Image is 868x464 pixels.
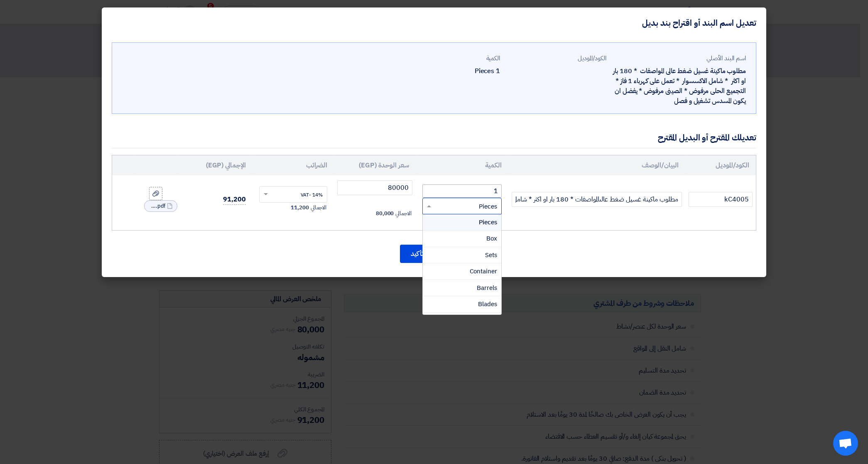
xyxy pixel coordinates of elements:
span: الاجمالي [311,204,326,212]
span: الاجمالي [395,209,411,218]
input: الموديل [689,192,753,207]
div: مطلوب ماكينة غسيل ضغط عالى المواصفات * 180 بار او اكثر * شامل الاكسسوار * تعمل على كهرباء 1 فاز *... [613,66,746,106]
span: Container [470,267,497,276]
span: 91,200 [223,194,245,205]
th: الإجمالي (EGP) [177,155,252,175]
div: تعديلك المقترح أو البديل المقترح [658,131,756,144]
ng-select: VAT [259,186,328,203]
h4: تعديل اسم البند أو اقتراح بند بديل [642,17,756,28]
span: Blades [478,300,497,309]
div: الكمية [400,54,500,63]
div: 1 Pieces [400,66,500,76]
th: سعر الوحدة (EGP) [334,155,416,175]
button: تأكيد [400,245,434,263]
input: أدخل سعر الوحدة [337,180,412,195]
input: RFQ_STEP1.ITEMS.2.AMOUNT_TITLE [422,184,502,198]
input: Add Item Description [512,192,682,207]
th: الكود/الموديل [685,155,756,175]
div: اسم البند الأصلي [613,54,746,63]
span: 11,200 [291,204,309,212]
th: البيان/الوصف [508,155,685,175]
span: Box [486,234,497,243]
th: الضرائب [253,155,334,175]
div: Open chat [833,431,858,456]
th: الكمية [416,155,508,175]
span: Pieces [479,218,497,227]
span: 80,000 [376,209,394,218]
span: Sets [485,250,497,260]
span: Pieces [479,202,497,211]
span: Barrels [477,283,497,292]
span: KC_________1757572924529.pdf [149,202,165,210]
div: الكود/الموديل [507,54,606,63]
